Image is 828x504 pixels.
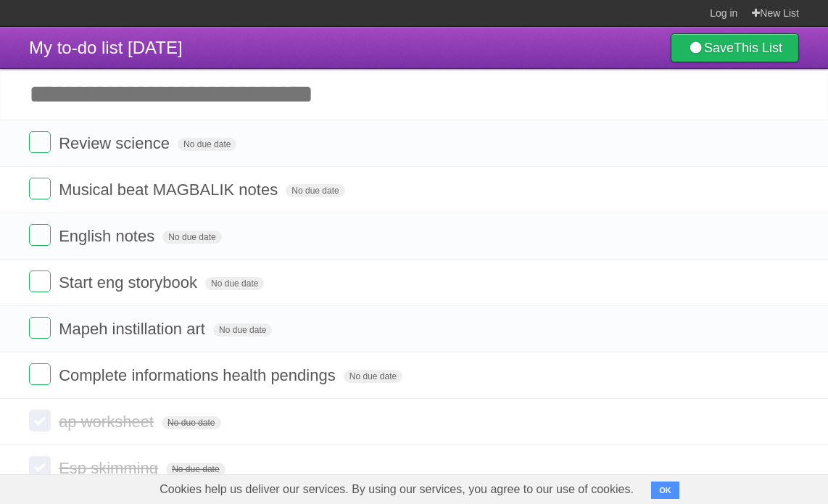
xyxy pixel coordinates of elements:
[59,273,201,292] span: Start eng storybook
[162,231,221,244] span: No due date
[29,410,51,431] label: Done
[344,370,402,383] span: No due date
[671,33,799,62] a: SaveThis List
[286,184,344,197] span: No due date
[162,416,220,429] span: No due date
[59,413,157,431] span: ap worksheet
[213,323,272,336] span: No due date
[59,227,158,245] span: English notes
[29,131,51,153] label: Done
[734,41,782,55] b: This List
[59,181,281,199] span: Musical beat MAGBALIK notes
[29,363,51,385] label: Done
[59,320,209,338] span: Mapeh instillation art
[205,277,264,290] span: No due date
[166,463,225,476] span: No due date
[29,456,51,478] label: Done
[651,482,679,499] button: OK
[59,134,173,152] span: Review science
[178,138,236,151] span: No due date
[29,38,183,57] span: My to-do list [DATE]
[145,475,648,504] span: Cookies help us deliver our services. By using our services, you agree to our use of cookies.
[29,224,51,246] label: Done
[59,459,162,477] span: Esp skimming
[29,270,51,292] label: Done
[29,178,51,199] label: Done
[59,366,339,384] span: Complete informations health pendings
[29,317,51,339] label: Done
